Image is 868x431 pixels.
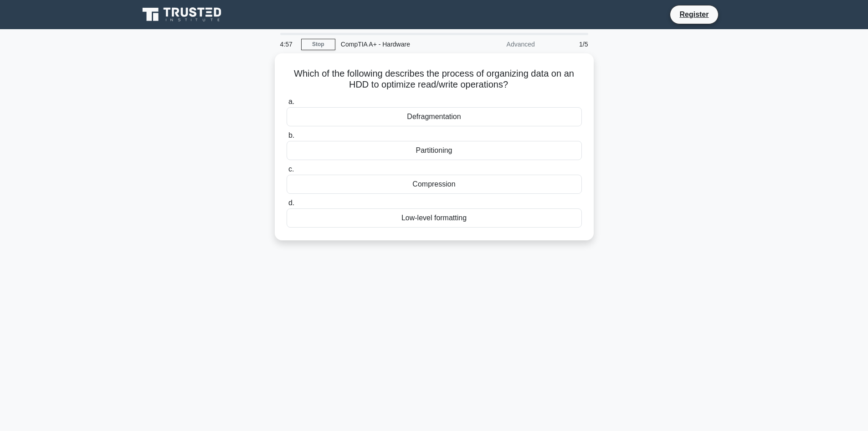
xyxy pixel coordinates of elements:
[288,165,294,173] span: c.
[287,107,582,126] div: Defragmentation
[275,35,301,53] div: 4:57
[674,9,714,20] a: Register
[287,175,582,194] div: Compression
[287,141,582,160] div: Partitioning
[540,35,594,53] div: 1/5
[461,35,540,53] div: Advanced
[286,68,583,91] h5: Which of the following describes the process of organizing data on an HDD to optimize read/write ...
[287,208,582,228] div: Low-level formatting
[335,35,461,53] div: CompTIA A+ - Hardware
[288,199,294,207] span: d.
[288,131,294,139] span: b.
[288,98,294,105] span: a.
[301,39,335,50] a: Stop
